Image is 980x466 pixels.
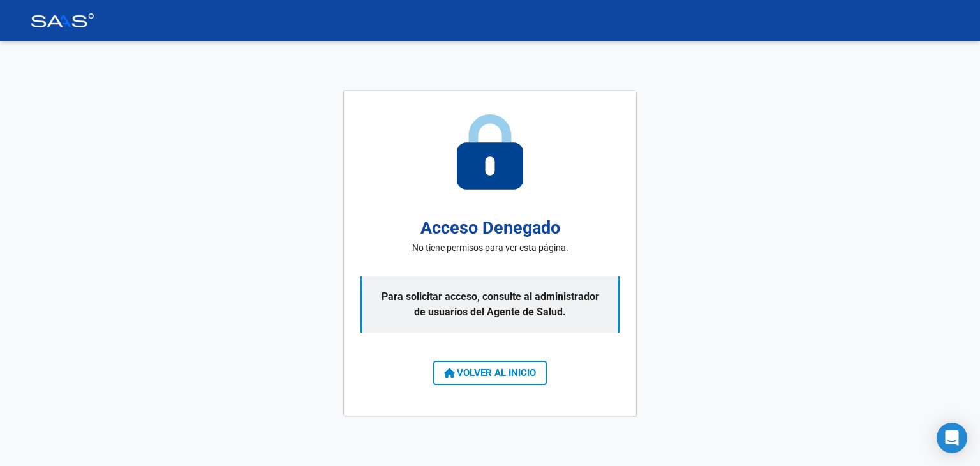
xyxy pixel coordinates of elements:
[444,367,536,379] span: VOLVER AL INICIO
[31,13,94,27] img: Logo SAAS
[457,114,523,190] img: access-denied
[360,276,620,333] p: Para solicitar acceso, consulte al administrador de usuarios del Agente de Salud.
[412,241,568,255] p: No tiene permisos para ver esta página.
[937,423,967,453] div: Open Intercom Messenger
[420,215,560,241] h2: Acceso Denegado
[433,361,547,385] button: VOLVER AL INICIO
